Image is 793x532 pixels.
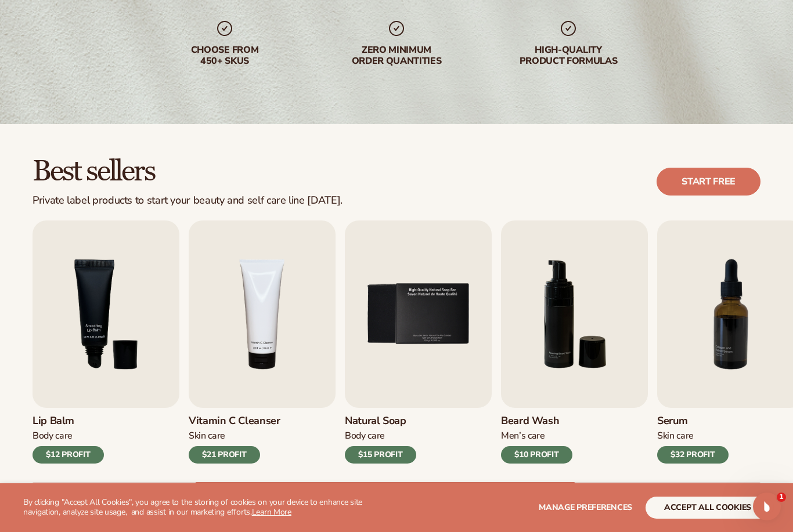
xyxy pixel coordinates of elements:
h3: Beard Wash [501,415,572,428]
div: Private label products to start your beauty and self care line [DATE]. [33,194,343,207]
h3: Serum [657,415,729,428]
div: High-quality product formulas [494,45,643,67]
a: Start free [657,168,760,196]
iframe: Intercom live chat [753,493,781,520]
a: Learn More [252,506,291,517]
div: Body Care [33,430,104,442]
a: 4 / 9 [189,220,336,464]
div: Choose from 450+ Skus [150,45,299,67]
div: Body Care [345,430,416,442]
a: 3 / 9 [33,220,179,464]
span: Manage preferences [539,502,632,513]
h3: Vitamin C Cleanser [189,415,280,428]
div: Men’s Care [501,430,572,442]
div: Skin Care [657,430,729,442]
div: $32 PROFIT [657,446,729,464]
a: 5 / 9 [345,220,492,464]
h3: Lip Balm [33,415,104,428]
span: 1 [777,493,786,502]
a: 6 / 9 [501,220,648,464]
div: $12 PROFIT [33,446,104,464]
div: Skin Care [189,430,280,442]
div: $21 PROFIT [189,446,260,464]
button: accept all cookies [646,497,770,519]
div: Zero minimum order quantities [322,45,471,67]
h3: Natural Soap [345,415,416,428]
div: $10 PROFIT [501,446,572,464]
button: Manage preferences [539,497,632,519]
div: $15 PROFIT [345,446,416,464]
p: By clicking "Accept All Cookies", you agree to the storing of cookies on your device to enhance s... [23,498,396,517]
h2: Best sellers [33,157,343,187]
